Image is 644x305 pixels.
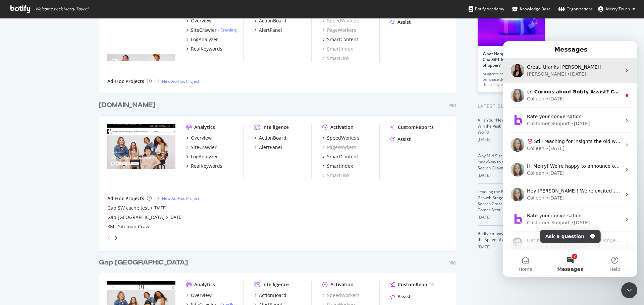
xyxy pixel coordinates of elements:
[15,226,29,230] span: Home
[106,226,117,230] span: Help
[24,79,67,86] div: Customer Support
[448,103,456,108] div: Pro
[43,54,61,61] div: • [DATE]
[24,97,588,103] span: ⏰ Still reaching for insights the old way? Let Assist speed it up! You’ve tried Botify Assist — n...
[478,137,545,143] div: [DATE]
[24,104,41,111] div: Colleen
[259,292,286,299] div: ActionBoard
[254,135,286,141] a: ActionBoard
[448,260,456,266] div: Pro
[322,17,360,24] a: SpeedWorkers
[68,79,87,86] div: • [DATE]
[186,36,218,43] a: LogAnalyzer
[327,36,358,43] div: SmartContent
[220,27,237,33] a: Crawling
[390,124,434,131] a: CustomReports
[478,153,542,171] a: Why Mid-Sized Brands Should Use IndexNow to Accelerate Organic Search Growth
[64,203,83,210] div: • [DATE]
[8,122,21,135] img: Profile image for Colleen
[503,41,637,277] iframe: Intercom live chat
[191,46,222,52] div: RealKeywords
[105,233,113,243] div: angle-left
[24,54,41,61] div: Colleen
[8,72,21,86] img: Profile image for Customer Support
[107,7,175,61] img: Gapfactory.com
[24,48,260,53] span: 👀 Curious about Botify Assist? Check out these use cases to explore what Assist can do!
[259,27,282,33] div: AlertPanel
[390,136,411,143] a: Assist
[45,209,89,236] button: Messages
[478,102,545,110] div: Latest Blog Posts
[169,214,182,220] a: [DATE]
[330,124,354,131] div: Activation
[322,153,358,160] a: SmartContent
[191,163,222,169] div: RealKeywords
[107,205,149,211] a: Gap SW cache test
[483,71,540,87] div: AI agents don’t just influence purchase decisions — they make them. Is your brand ready?
[99,100,155,110] div: [DOMAIN_NAME]
[390,293,411,300] a: Assist
[322,55,350,62] a: SmartLink
[478,244,545,250] div: [DATE]
[469,6,504,12] div: Botify Academy
[512,6,551,12] div: Knowledge Base
[8,97,21,110] img: Profile image for Colleen
[322,144,356,151] a: PageWorkers
[478,231,544,242] a: Botify Empowers Brands to Move at the Speed of AI with 6 New Updates
[483,51,529,68] a: What Happens When ChatGPT Is Your Holiday Shopper?
[113,235,118,241] div: angle-right
[191,144,217,151] div: SiteCrawler
[322,172,350,179] a: SmartLink
[330,281,354,288] div: Activation
[186,163,222,169] a: RealKeywords
[322,36,358,43] a: SmartContent
[24,129,41,136] div: Colleen
[107,195,144,202] div: Ad-Hoc Projects
[478,172,545,178] div: [DATE]
[478,117,545,135] a: AI Is Your New Customer: How to Win the Visibility Battle in a ChatGPT World
[397,136,411,143] div: Assist
[322,163,353,169] a: SmartIndex
[254,292,286,299] a: ActionBoard
[24,172,78,177] span: Rate your conversation
[186,17,212,24] a: Overview
[43,153,61,160] div: • [DATE]
[54,226,80,230] span: Messages
[99,258,191,268] a: Gap [GEOGRAPHIC_DATA]
[191,135,212,141] div: Overview
[8,171,21,185] img: Profile image for Customer Support
[327,153,358,160] div: SmartContent
[107,214,165,221] div: Gap [GEOGRAPHIC_DATA]
[8,147,21,160] img: Profile image for Colleen
[390,281,434,288] a: CustomReports
[107,78,144,85] div: Ad-Hoc Projects
[24,197,347,202] span: Get more relevant insights with longer log report periods! See up to 18 months of data in one rep...
[107,223,151,230] a: XML Sitemap Crawl
[322,27,356,33] div: PageWorkers
[262,124,289,131] div: Intelligence
[24,203,63,210] div: [PERSON_NAME]
[322,46,353,52] a: SmartIndex
[191,153,218,160] div: LogAnalyzer
[390,19,411,25] a: Assist
[322,292,360,299] a: SpeedWorkers
[191,36,218,43] div: LogAnalyzer
[99,100,158,110] a: [DOMAIN_NAME]
[254,144,282,151] a: AlertPanel
[99,258,188,268] div: Gap [GEOGRAPHIC_DATA]
[191,17,212,24] div: Overview
[259,144,282,151] div: AlertPanel
[186,27,237,33] a: SiteCrawler- Crawling
[68,178,87,185] div: • [DATE]
[262,281,289,288] div: Intelligence
[186,144,217,151] a: SiteCrawler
